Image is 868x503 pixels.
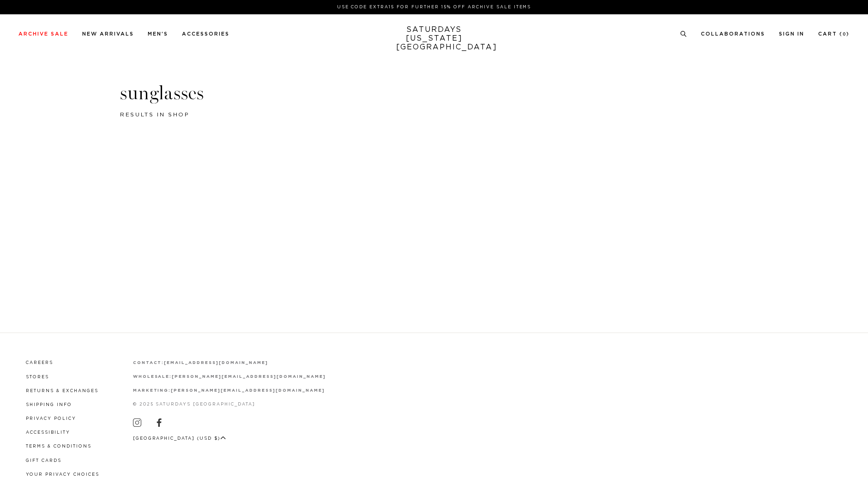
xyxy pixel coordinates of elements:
a: Stores [26,375,49,379]
a: Careers [26,361,53,365]
a: Sign In [779,31,804,36]
a: Accessibility [26,430,70,435]
a: [PERSON_NAME][EMAIL_ADDRESS][DOMAIN_NAME] [171,388,325,393]
a: Archive Sale [18,31,68,36]
a: Your privacy choices [26,473,99,477]
a: Gift Cards [26,459,61,463]
button: [GEOGRAPHIC_DATA] (USD $) [133,435,226,442]
a: Men's [148,31,168,36]
a: Accessories [182,31,229,36]
a: [PERSON_NAME][EMAIL_ADDRESS][DOMAIN_NAME] [172,375,325,379]
strong: marketing: [133,388,171,393]
a: Shipping Info [26,403,72,407]
strong: contact: [133,361,164,365]
a: Privacy Policy [26,417,76,421]
p: Use Code EXTRA15 for Further 15% Off Archive Sale Items [22,4,846,11]
a: Collaborations [701,31,765,36]
a: Terms & Conditions [26,444,91,448]
a: [EMAIL_ADDRESS][DOMAIN_NAME] [164,361,268,365]
small: 0 [843,32,846,36]
strong: wholesale: [133,375,172,379]
a: Cart (0) [818,31,850,36]
a: New Arrivals [82,31,134,36]
h3: sunglasses [120,81,748,105]
span: results in shop [120,112,190,117]
a: SATURDAYS[US_STATE][GEOGRAPHIC_DATA] [396,25,472,52]
p: © 2025 Saturdays [GEOGRAPHIC_DATA] [133,401,326,408]
a: Returns & Exchanges [26,389,98,393]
